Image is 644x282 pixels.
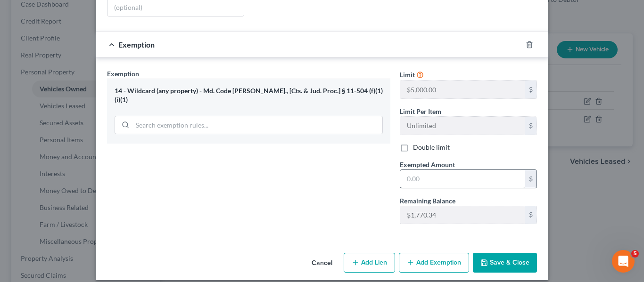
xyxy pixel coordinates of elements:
label: Limit Per Item [400,106,441,116]
span: 5 [631,250,639,258]
span: Exemption [107,70,139,78]
button: Cancel [304,254,340,273]
div: $ [525,81,537,98]
input: -- [400,81,525,98]
div: 14 - Wildcard (any property) - Md. Code [PERSON_NAME]., [Cts. & Jud. Proc.] § 11-504 (f)(1)(i)(1) [115,87,383,104]
span: Limit [400,71,415,79]
input: -- [400,117,525,135]
input: Search exemption rules... [132,116,382,134]
button: Save & Close [473,253,537,273]
span: Exemption [118,40,155,49]
div: $ [525,170,537,188]
button: Add Exemption [399,253,469,273]
button: Add Lien [344,253,395,273]
iframe: Intercom live chat [612,250,635,273]
input: 0.00 [400,170,525,188]
span: Exempted Amount [400,161,455,169]
div: $ [525,206,537,224]
label: Remaining Balance [400,196,455,206]
label: Double limit [413,143,450,152]
div: $ [525,117,537,135]
input: -- [400,206,525,224]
